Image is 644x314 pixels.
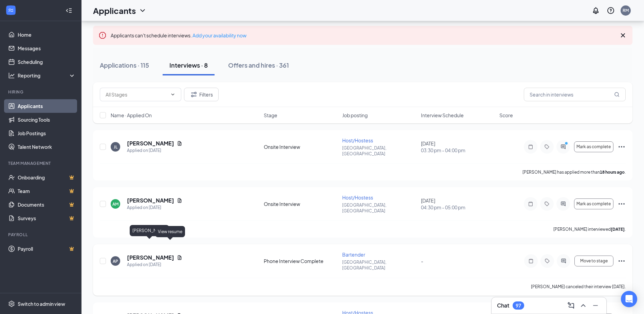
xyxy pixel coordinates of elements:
[618,200,626,208] svg: Ellipses
[527,201,535,207] svg: Note
[421,258,423,264] span: -
[607,6,615,15] svg: QuestionInfo
[130,225,169,236] div: [PERSON_NAME]
[184,88,219,101] button: Filter Filters
[516,303,521,309] div: 97
[127,147,182,154] div: Applied on [DATE]
[592,6,600,15] svg: Notifications
[543,201,551,207] svg: Tag
[114,144,117,150] div: JL
[574,198,613,209] button: Mark as complete
[264,112,277,119] span: Stage
[177,141,182,146] svg: Document
[618,143,626,151] svg: Ellipses
[421,140,495,154] div: [DATE]
[127,204,182,211] div: Applied on [DATE]
[66,7,72,14] svg: Collapse
[579,301,587,310] svg: ChevronUp
[574,141,613,152] button: Mark as complete
[590,300,601,311] button: Minimize
[18,41,76,55] a: Messages
[127,197,174,204] h5: [PERSON_NAME]
[111,32,246,38] span: Applicants can't schedule interviews.
[543,144,551,150] svg: Tag
[342,145,417,157] p: [GEOGRAPHIC_DATA], [GEOGRAPHIC_DATA]
[618,257,626,265] svg: Ellipses
[578,300,589,311] button: ChevronUp
[18,300,65,307] div: Switch to admin view
[93,5,136,16] h1: Applicants
[614,92,620,97] svg: MagnifyingGlass
[421,147,495,154] span: 03:30 pm - 04:00 pm
[18,140,76,154] a: Talent Network
[18,72,76,79] div: Reporting
[527,144,535,150] svg: Note
[567,301,575,310] svg: ComposeMessage
[342,137,373,143] span: Host/Hostess
[264,143,338,150] div: Onsite Interview
[127,254,174,261] h5: [PERSON_NAME]
[170,92,176,97] svg: ChevronDown
[600,170,625,175] b: 18 hours ago
[18,171,76,184] a: OnboardingCrown
[8,232,74,238] div: Payroll
[574,256,613,266] button: Move to stage
[499,112,513,119] span: Score
[139,6,147,15] svg: ChevronDown
[112,201,118,207] div: AM
[524,88,626,101] input: Search in interviews
[18,242,76,256] a: PayrollCrown
[100,61,149,69] div: Applications · 115
[342,112,368,119] span: Job posting
[190,90,198,99] svg: Filter
[8,300,15,307] svg: Settings
[264,200,338,207] div: Onsite Interview
[127,140,174,147] h5: [PERSON_NAME]
[177,198,182,203] svg: Document
[8,89,74,95] div: Hiring
[621,291,637,307] div: Open Intercom Messenger
[111,112,152,119] span: Name · Applied On
[155,226,185,237] div: View resume
[169,61,208,69] div: Interviews · 8
[177,255,182,260] svg: Document
[563,141,571,147] svg: PrimaryDot
[497,302,509,309] h3: Chat
[623,7,629,13] div: RM
[342,202,417,214] p: [GEOGRAPHIC_DATA], [GEOGRAPHIC_DATA]
[98,31,107,39] svg: Error
[18,113,76,126] a: Sourcing Tools
[8,72,15,79] svg: Analysis
[127,261,182,268] div: Applied on [DATE]
[18,211,76,225] a: SurveysCrown
[228,61,289,69] div: Offers and hires · 361
[559,201,567,207] svg: ActiveChat
[559,258,568,264] svg: ActiveChat
[7,7,14,14] svg: WorkstreamLogo
[527,258,535,264] svg: Note
[342,259,417,271] p: [GEOGRAPHIC_DATA], [GEOGRAPHIC_DATA]
[421,197,495,211] div: [DATE]
[531,283,626,290] div: [PERSON_NAME] canceled their interview [DATE].
[591,301,600,310] svg: Minimize
[342,251,365,258] span: Bartender
[264,258,338,264] div: Phone Interview Complete
[619,31,627,39] svg: Cross
[576,202,611,206] span: Mark as complete
[576,144,611,149] span: Mark as complete
[18,126,76,140] a: Job Postings
[18,28,76,41] a: Home
[559,144,567,150] svg: ActiveChat
[553,226,626,232] p: [PERSON_NAME] interviewed .
[522,169,626,175] p: [PERSON_NAME] has applied more than .
[611,227,625,232] b: [DATE]
[421,112,464,119] span: Interview Schedule
[18,184,76,198] a: TeamCrown
[342,194,373,200] span: Host/Hostess
[106,91,167,98] input: All Stages
[421,204,495,211] span: 04:30 pm - 05:00 pm
[192,32,246,38] a: Add your availability now
[18,99,76,113] a: Applicants
[113,258,118,264] div: AP
[8,160,74,166] div: Team Management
